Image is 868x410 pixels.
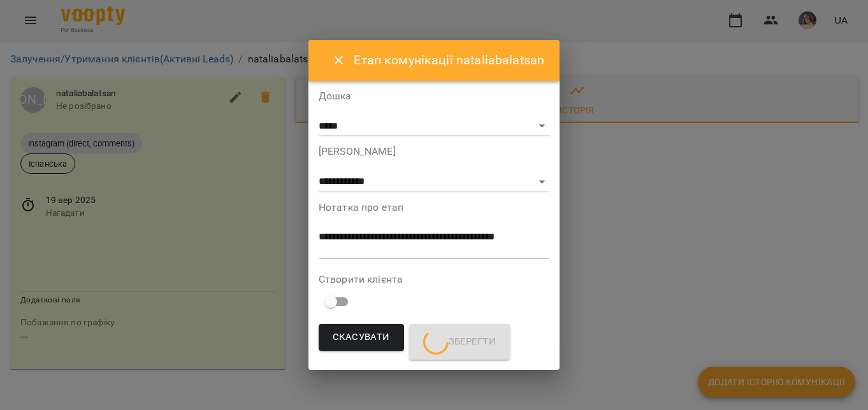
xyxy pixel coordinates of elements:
button: Close [324,45,354,76]
span: Скасувати [333,329,390,346]
h6: Етап комунікації nataliabalatsan [354,50,544,70]
label: Створити клієнта [319,274,549,285]
label: Нотатка про етап [319,202,549,213]
button: Скасувати [319,324,404,351]
label: [PERSON_NAME] [319,146,549,157]
label: Дошка [319,91,549,101]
